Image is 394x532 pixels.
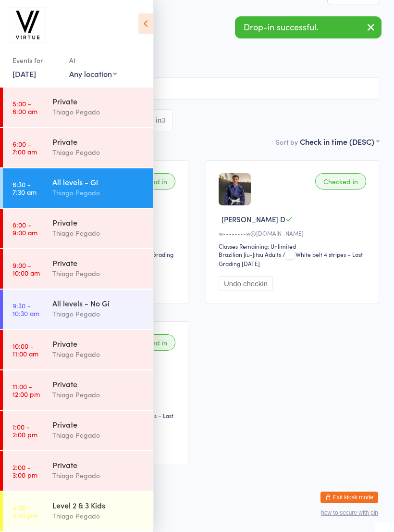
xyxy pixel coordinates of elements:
[3,370,153,410] a: 11:00 -12:00 pmPrivateThiago Pegado
[52,470,145,481] div: Thiago Pegado
[219,229,369,237] div: w••••••••w@[DOMAIN_NAME]
[52,228,145,239] div: Thiago Pegado
[52,459,145,470] div: Private
[52,96,145,106] div: Private
[52,430,145,441] div: Thiago Pegado
[15,45,364,54] span: Virtue Brazilian Jiu-Jitsu
[52,379,145,389] div: Private
[219,276,273,291] button: Undo checkin
[12,261,40,277] time: 9:00 - 10:00 am
[52,268,145,279] div: Thiago Pegado
[52,147,145,158] div: Thiago Pegado
[3,411,153,450] a: 1:00 -2:00 pmPrivateThiago Pegado
[12,302,39,317] time: 9:30 - 10:30 am
[15,25,364,35] span: [DATE] 6:30am
[3,451,153,491] a: 2:00 -3:00 pmPrivateThiago Pegado
[52,136,145,147] div: Private
[3,128,153,167] a: 6:00 -7:00 amPrivateThiago Pegado
[300,136,379,147] div: Check in time (DESC)
[12,180,37,196] time: 6:30 - 7:30 am
[3,492,153,531] a: 4:00 -4:45 pmLevel 2 & 3 KidsThiago Pegado
[315,173,366,190] div: Checked in
[52,298,145,308] div: All levels - No Gi
[15,35,364,45] span: Thiago Pegado
[235,16,382,38] div: Drop-in successful.
[12,342,38,357] time: 10:00 - 11:00 am
[3,168,153,208] a: 6:30 -7:30 amAll levels - GiThiago Pegado
[52,389,145,400] div: Thiago Pegado
[12,504,38,519] time: 4:00 - 4:45 pm
[52,106,145,117] div: Thiago Pegado
[52,500,145,510] div: Level 2 & 3 Kids
[276,137,298,147] label: Sort by
[15,5,379,21] h2: All levels - Gi Check-in
[219,242,369,250] div: Classes Remaining: Unlimited
[12,100,37,115] time: 5:00 - 6:00 am
[12,463,37,479] time: 2:00 - 3:00 pm
[12,382,40,398] time: 11:00 - 12:00 pm
[52,349,145,360] div: Thiago Pegado
[3,88,153,127] a: 5:00 -6:00 amPrivateThiago Pegado
[52,187,145,198] div: Thiago Pegado
[15,54,379,64] span: Brazilian Jiu-Jitsu Adults
[12,140,37,155] time: 6:00 - 7:00 am
[52,177,145,187] div: All levels - Gi
[15,77,379,100] input: Search
[219,250,281,258] div: Brazilian Jiu-Jitsu Adults
[52,510,145,521] div: Thiago Pegado
[219,173,251,205] img: image1727169197.png
[52,308,145,319] div: Thiago Pegado
[52,257,145,268] div: Private
[3,209,153,248] a: 8:00 -9:00 amPrivateThiago Pegado
[69,52,117,68] div: At
[12,68,36,79] a: [DATE]
[222,214,285,224] span: [PERSON_NAME] D
[321,509,378,516] button: how to secure with pin
[3,290,153,329] a: 9:30 -10:30 amAll levels - No GiThiago Pegado
[161,116,165,124] div: 3
[12,221,37,236] time: 8:00 - 9:00 am
[52,338,145,349] div: Private
[12,52,60,68] div: Events for
[12,423,37,438] time: 1:00 - 2:00 pm
[3,249,153,289] a: 9:00 -10:00 amPrivateThiago Pegado
[10,7,46,43] img: Virtue Brazilian Jiu-Jitsu
[69,68,117,79] div: Any location
[3,330,153,369] a: 10:00 -11:00 amPrivateThiago Pegado
[52,217,145,228] div: Private
[52,419,145,430] div: Private
[320,492,378,503] button: Exit kiosk mode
